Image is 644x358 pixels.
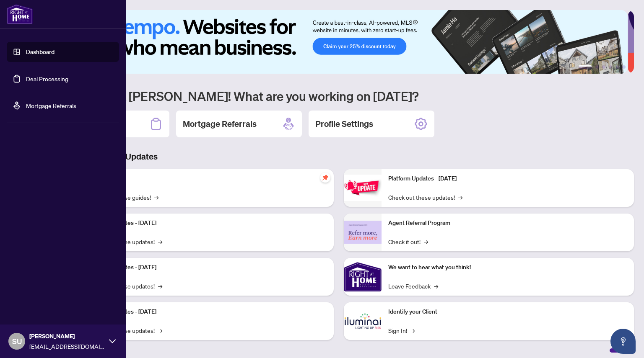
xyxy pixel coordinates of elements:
img: We want to hear what you think! [344,258,382,296]
span: → [158,326,162,335]
span: → [424,237,428,246]
span: → [158,281,162,291]
img: logo [7,4,33,24]
h2: Profile Settings [315,118,373,130]
button: 1 [579,65,592,69]
p: Platform Updates - [DATE] [88,263,327,272]
button: 3 [602,65,605,69]
a: Leave Feedback→ [388,281,438,291]
p: Platform Updates - [DATE] [88,307,327,317]
img: Slide 0 [44,10,628,74]
p: Agent Referral Program [388,219,627,228]
button: 2 [595,65,599,69]
span: [EMAIL_ADDRESS][DOMAIN_NAME] [29,342,105,351]
h2: Mortgage Referrals [183,118,257,130]
span: → [458,193,462,202]
h3: Brokerage & Industry Updates [44,151,634,162]
p: We want to hear what you think! [388,263,627,272]
span: SU [12,335,22,347]
a: Deal Processing [26,75,68,82]
p: Self-Help [88,174,327,183]
img: Identify your Client [344,302,382,340]
span: → [410,326,415,335]
a: Mortgage Referrals [26,102,76,109]
a: Check out these updates!→ [388,193,462,202]
a: Dashboard [26,48,55,56]
p: Platform Updates - [DATE] [88,219,327,228]
img: Platform Updates - June 23, 2025 [344,175,382,201]
p: Platform Updates - [DATE] [388,174,627,183]
span: → [434,281,438,291]
a: Check it out!→ [388,237,428,246]
span: → [154,193,158,202]
button: 6 [622,65,626,69]
a: Sign In!→ [388,326,415,335]
p: Identify your Client [388,307,627,317]
img: Agent Referral Program [344,221,382,244]
span: → [158,237,162,246]
button: 5 [615,65,619,69]
span: [PERSON_NAME] [29,332,105,341]
button: Open asap [610,329,636,354]
button: 4 [609,65,612,69]
span: pushpin [320,173,330,183]
h1: Welcome back [PERSON_NAME]! What are you working on [DATE]? [44,88,634,104]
